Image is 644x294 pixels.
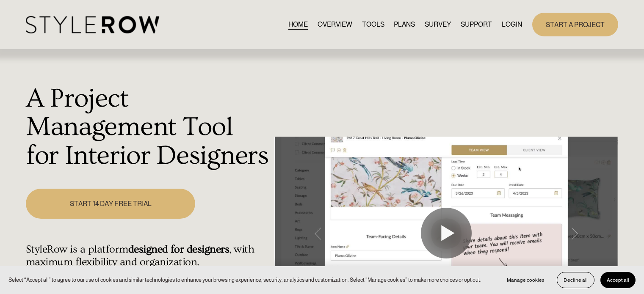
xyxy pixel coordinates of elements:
a: LOGIN [502,19,522,30]
button: Accept all [600,272,636,288]
span: Decline all [564,277,588,283]
strong: designed for designers [128,243,229,256]
a: OVERVIEW [318,19,352,30]
a: PLANS [394,19,415,30]
span: Accept all [607,277,629,283]
a: TOOLS [362,19,384,30]
button: Manage cookies [500,272,551,288]
a: SURVEY [425,19,451,30]
h4: StyleRow is a platform , with maximum flexibility and organization. [26,243,270,269]
img: StyleRow [26,16,159,33]
h1: A Project Management Tool for Interior Designers [26,85,270,170]
button: Play [421,208,472,258]
span: Manage cookies [507,277,544,283]
p: Select “Accept all” to agree to our use of cookies and similar technologies to enhance your brows... [8,276,481,284]
button: Decline all [557,272,594,288]
span: SUPPORT [461,19,492,30]
a: HOME [288,19,308,30]
a: START A PROJECT [532,13,618,36]
a: START 14 DAY FREE TRIAL [26,189,195,219]
a: folder dropdown [461,19,492,30]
